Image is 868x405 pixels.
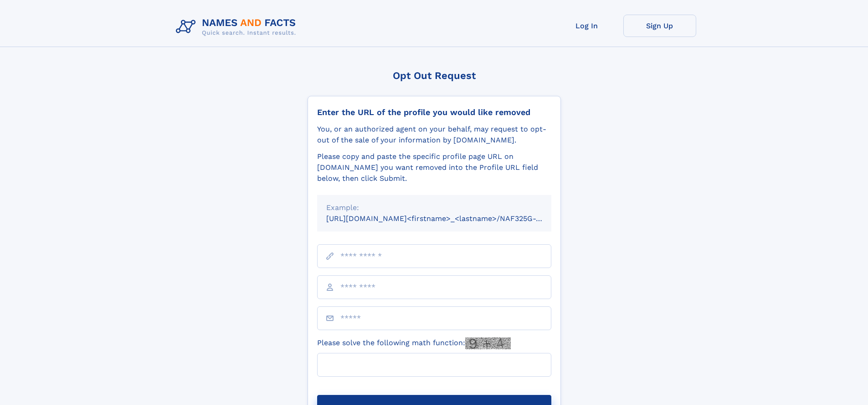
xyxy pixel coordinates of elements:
[317,124,551,146] div: You, or an authorized agent on your behalf, may request to opt-out of the sale of your informatio...
[550,15,623,37] a: Log In
[317,151,551,184] div: Please copy and paste the specific profile page URL on [DOMAIN_NAME] you want removed into the Pr...
[317,337,511,349] label: Please solve the following math function:
[623,15,696,37] a: Sign Up
[326,202,542,213] div: Example:
[317,107,551,117] div: Enter the URL of the profile you would like removed
[308,70,561,81] div: Opt Out Request
[172,15,303,39] img: Logo Names and Facts
[326,214,569,223] small: [URL][DOMAIN_NAME]<firstname>_<lastname>/NAF325G-xxxxxxxx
